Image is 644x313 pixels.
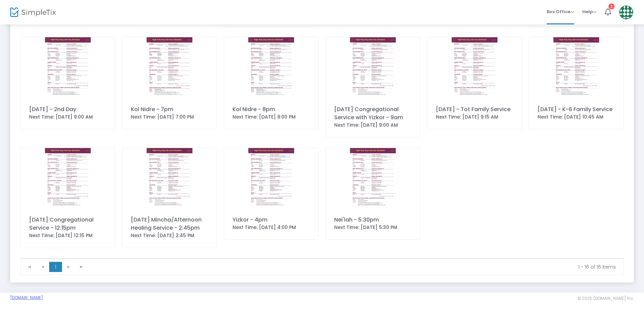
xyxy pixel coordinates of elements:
[334,105,411,122] div: [DATE] Congregational Service with Yizkor - 9am
[529,37,623,97] img: 638927083373755616638927075980701304638927074201559470638927072958472812HHDSked7.23.252.png
[233,113,310,121] div: Next Time: [DATE] 8:00 PM
[29,113,106,121] div: Next Time: [DATE] 9:00 AM
[334,216,411,224] div: Nei'lah - 5:30pm
[21,258,623,259] div: Data table
[436,113,513,121] div: Next Time: [DATE] 9:15 AM
[93,264,616,270] kendo-pager-info: 1 - 16 of 16 items
[233,105,310,113] div: Kol Nidre - 8pm
[436,105,513,113] div: [DATE] - Tot Family Service
[224,148,318,208] img: 638927091637013739638927089351514197638927087358022510HHDSked7.23.252.png
[29,216,106,232] div: [DATE] Congregational Service - 12:15pm
[131,113,208,121] div: Next Time: [DATE] 7:00 PM
[29,232,106,239] div: Next Time: [DATE] 12:15 PM
[233,216,310,224] div: Yizkor - 4pm
[427,37,522,97] img: 638927080824407148638927074201559470638927072958472812HHDSked7.23.252.png
[21,37,115,97] img: 638927072958472812HHDSked7.23.252.png
[131,216,208,232] div: [DATE] Mincha/Afternoon Healing Service - 2:45pm
[122,148,217,208] img: 638927089351514197638927087358022510HHDSked7.23.252.png
[21,148,115,208] img: 638927087822028680638927087358022510HHDSked7.23.252.png
[49,262,62,272] span: Page 1
[547,8,574,15] span: Box Office
[538,105,615,113] div: [DATE] - K-6 Family Service
[326,148,420,208] img: 638927092574585760638927091637013739638927089351514197638927087358022510HHDSked7.23.252.png
[334,122,411,129] div: Next Time: [DATE] 9:00 AM
[326,37,420,97] img: 638927084959038534HHDSked7.23.252.png
[334,224,411,231] div: Next Time: [DATE] 5:30 PM
[578,296,634,301] span: © 2025 [DOMAIN_NAME] Inc.
[131,105,208,113] div: Kol Nidre - 7pm
[122,37,217,97] img: 638927077887890518HHDSked7.23.252.png
[10,295,43,300] a: [DOMAIN_NAME]
[224,37,318,97] img: 638927079070030455638927077887890518HHDSked7.23.252.png
[582,8,597,15] span: Help
[29,105,106,113] div: [DATE] - 2nd Day
[538,113,615,121] div: Next Time: [DATE] 10:45 AM
[608,3,615,9] div: 1
[233,224,310,231] div: Next Time: [DATE] 4:00 PM
[131,232,208,239] div: Next Time: [DATE] 2:45 PM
